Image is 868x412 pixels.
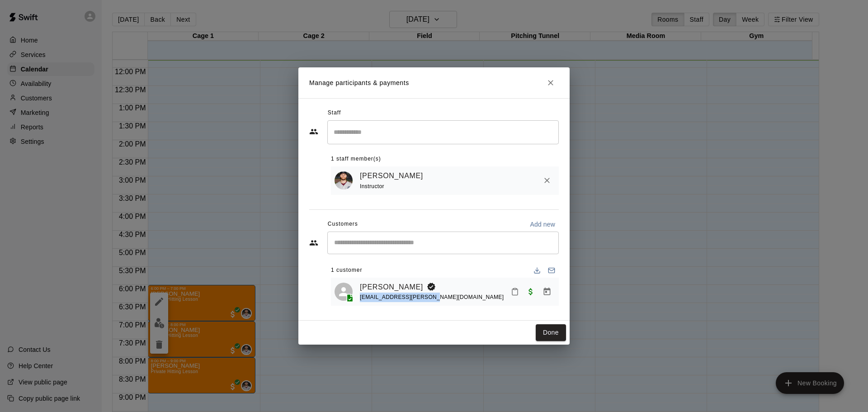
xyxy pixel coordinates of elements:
p: Add new [530,220,555,229]
button: Add new [526,217,559,232]
span: [EMAIL_ADDRESS][PERSON_NAME][DOMAIN_NAME] [360,294,504,300]
span: Instructor [360,183,384,189]
svg: Customers [309,238,318,247]
a: [PERSON_NAME] [360,281,423,293]
a: [PERSON_NAME] [360,170,423,182]
svg: Booking Owner [427,282,436,291]
button: Manage bookings & payment [539,284,555,300]
span: Staff [328,106,341,120]
svg: Staff [309,127,318,136]
span: 1 customer [331,263,362,278]
button: Email participants [544,263,559,278]
div: Start typing to search customers... [327,232,559,254]
div: Search staff [327,120,559,144]
span: 1 staff member(s) [331,152,381,166]
button: Mark attendance [507,284,523,299]
button: Close [542,75,559,91]
img: Brett Graham [335,171,353,189]
button: Done [536,324,566,341]
p: Manage participants & payments [309,78,409,88]
button: Remove [539,172,555,189]
span: Customers [328,217,358,232]
div: David Gelberg [335,283,353,301]
span: Paid with Card [523,287,539,295]
button: Download list [530,263,544,278]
